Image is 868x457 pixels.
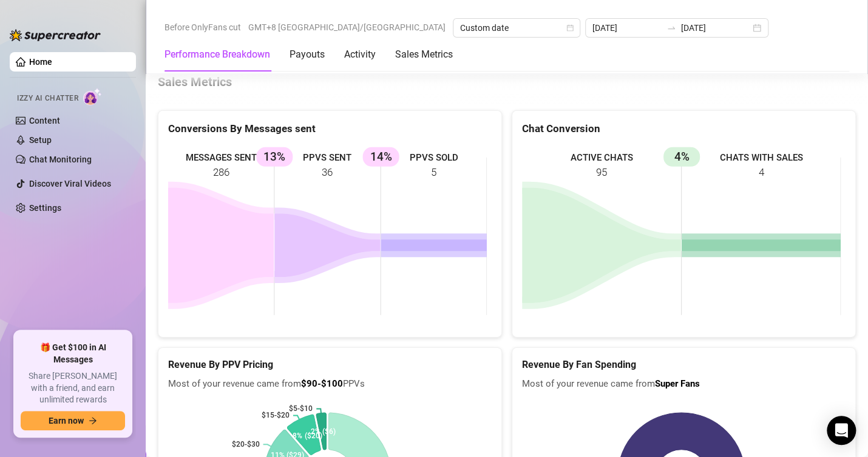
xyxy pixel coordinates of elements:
[460,19,573,37] span: Custom date
[232,440,260,449] text: $20-$30
[344,47,376,62] div: Activity
[29,57,52,67] a: Home
[666,23,676,33] span: swap-right
[83,88,102,105] img: AI Chatter
[29,179,111,188] a: Discover Viral Videos
[21,370,125,406] span: Share [PERSON_NAME] with a friend, and earn unlimited rewards
[49,416,84,425] span: Earn now
[289,404,313,413] text: $5-$10
[21,342,125,365] span: 🎁 Get $100 in AI Messages
[522,377,846,392] span: Most of your revenue came from
[248,18,446,36] span: GMT+8 [GEOGRAPHIC_DATA]/[GEOGRAPHIC_DATA]
[158,73,856,90] h4: Sales Metrics
[29,116,60,125] a: Content
[592,21,662,35] input: Start date
[290,47,325,62] div: Payouts
[17,93,78,104] span: Izzy AI Chatter
[168,121,492,137] div: Conversions By Messages sent
[10,29,101,41] img: logo-BBDzfeDw.svg
[301,378,343,389] b: $90-$100
[168,358,492,372] h5: Revenue By PPV Pricing
[522,358,846,372] h5: Revenue By Fan Spending
[666,23,676,33] span: to
[89,416,97,425] span: arrow-right
[522,121,846,137] div: Chat Conversion
[262,411,290,419] text: $15-$20
[655,378,700,389] b: Super Fans
[168,377,492,392] span: Most of your revenue came from PPVs
[827,416,856,445] div: Open Intercom Messenger
[29,203,61,213] a: Settings
[21,411,125,430] button: Earn nowarrow-right
[681,21,750,35] input: End date
[164,47,270,62] div: Performance Breakdown
[164,18,241,36] span: Before OnlyFans cut
[566,24,574,32] span: calendar
[395,47,453,62] div: Sales Metrics
[29,135,52,145] a: Setup
[29,155,92,164] a: Chat Monitoring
